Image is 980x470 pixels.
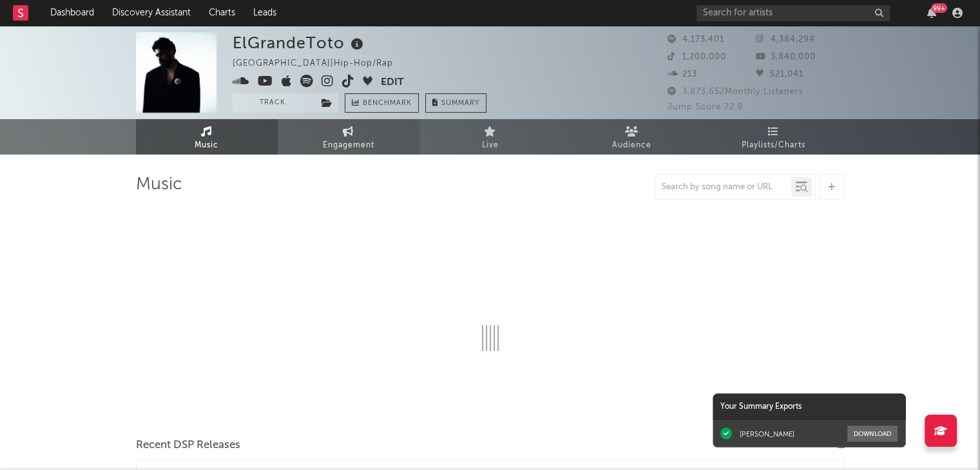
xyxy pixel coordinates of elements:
[136,119,278,155] a: Music
[233,93,313,113] button: Track
[668,53,726,61] span: 1,200,000
[482,138,499,153] span: Live
[756,70,803,79] span: 521,041
[233,56,408,71] div: [GEOGRAPHIC_DATA] | Hip-Hop/Rap
[612,138,651,153] span: Audience
[136,438,240,453] span: Recent DSP Releases
[668,70,697,79] span: 213
[323,138,374,153] span: Engagement
[927,8,936,18] button: 99+
[363,96,412,111] span: Benchmark
[233,32,367,53] div: ElGrandeToto
[756,53,816,61] span: 3,840,000
[561,119,703,155] a: Audience
[931,3,947,13] div: 99 +
[740,429,794,438] div: [PERSON_NAME]
[713,393,906,420] div: Your Summary Exports
[655,182,791,193] input: Search by song name or URL
[381,75,404,91] button: Edit
[425,93,486,113] button: Summary
[847,426,898,442] button: Download
[697,5,890,21] input: Search for artists
[668,103,743,111] span: Jump Score: 72.9
[742,138,805,153] span: Playlists/Charts
[756,35,815,44] span: 4,384,294
[703,119,845,155] a: Playlists/Charts
[195,138,218,153] span: Music
[345,93,419,113] a: Benchmark
[419,119,561,155] a: Live
[668,35,724,44] span: 4,173,401
[278,119,419,155] a: Engagement
[441,100,479,107] span: Summary
[668,88,803,96] span: 3,873,652 Monthly Listeners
